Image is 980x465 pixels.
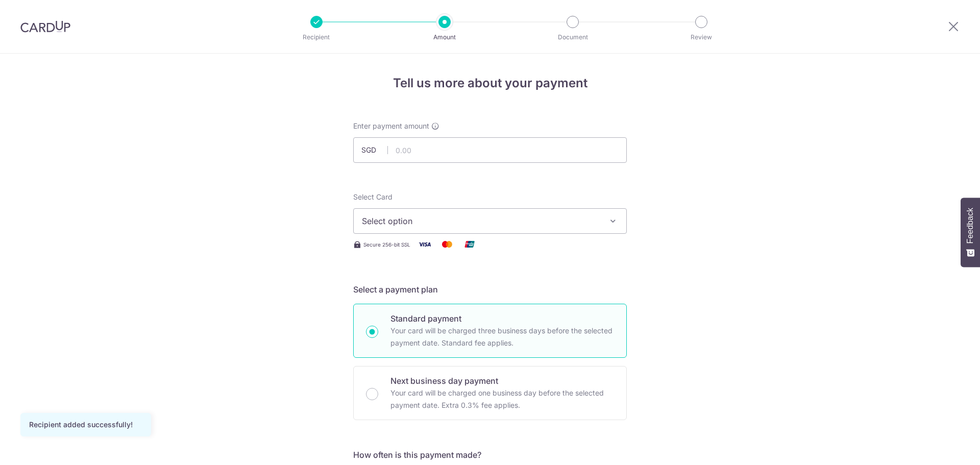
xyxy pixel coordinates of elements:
h4: Tell us more about your payment [353,74,627,92]
p: Next business day payment [390,375,614,387]
p: Your card will be charged one business day before the selected payment date. Extra 0.3% fee applies. [390,387,614,411]
button: Select option [353,208,627,234]
span: Select option [362,215,600,227]
span: translation missing: en.payables.payment_networks.credit_card.summary.labels.select_card [353,192,393,201]
input: 0.00 [353,137,627,163]
h5: Select a payment plan [353,283,627,296]
img: Union Pay [459,238,480,251]
p: Amount [407,32,482,42]
span: Feedback [966,208,975,243]
iframe: Opens a widget where you can find more information [915,434,970,460]
div: Recipient added successfully! [29,420,142,430]
span: Enter payment amount [353,121,429,131]
h5: How often is this payment made? [353,449,627,461]
span: Secure 256-bit SSL [363,240,410,249]
p: Your card will be charged three business days before the selected payment date. Standard fee appl... [390,325,614,349]
img: Mastercard [437,238,457,251]
p: Review [664,32,739,42]
button: Feedback - Show survey [961,198,980,267]
img: CardUp [20,20,70,33]
span: SGD [361,145,388,155]
p: Document [535,32,610,42]
p: Recipient [279,32,354,42]
p: Standard payment [390,312,614,325]
img: Visa [414,238,435,251]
